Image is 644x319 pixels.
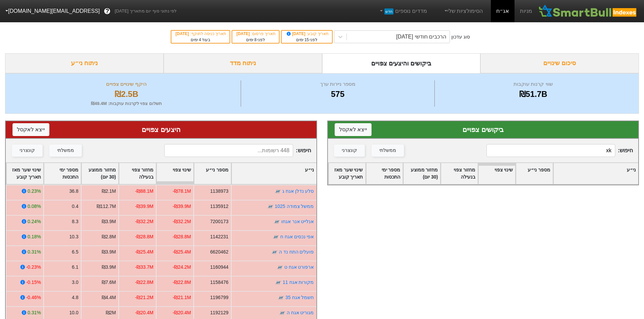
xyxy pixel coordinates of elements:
div: Toggle SortBy [329,163,365,184]
div: 6620462 [210,248,229,256]
div: -₪39.9M [173,203,191,210]
div: Toggle SortBy [194,163,231,184]
span: חיפוש : [164,144,311,157]
div: מספר ניירות ערך [243,80,432,88]
div: ממשלתי [57,147,74,154]
a: אפי נכסים אגח ח [280,234,314,239]
div: Toggle SortBy [232,163,316,184]
div: Toggle SortBy [157,163,193,184]
button: קונצרני [12,144,43,157]
div: ₪51.7B [436,88,630,100]
span: חיפוש : [486,144,633,157]
img: tase link [272,234,279,240]
div: -₪28.8M [135,233,153,240]
img: tase link [278,294,284,301]
div: לפני ימים [236,37,276,43]
a: מגוריט אגח ה [287,310,314,315]
div: Toggle SortBy [403,163,440,184]
div: ₪2.1M [102,188,116,195]
button: קונצרני [334,144,365,157]
img: SmartBull [538,4,639,18]
div: 3.0 [72,279,78,286]
img: tase link [267,203,274,210]
div: -₪32.2M [173,218,191,225]
div: 1158476 [210,279,229,286]
div: 1135912 [210,203,229,210]
div: ביקושים צפויים [335,125,632,135]
div: -₪78.1M [173,188,191,195]
div: היצעים צפויים [13,125,310,135]
img: tase link [273,218,280,225]
div: Toggle SortBy [553,163,638,184]
span: לפי נתוני סוף יום מתאריך [DATE] [115,8,176,15]
div: -₪39.9M [135,203,153,210]
div: -0.46% [26,294,41,301]
div: -₪22.8M [135,279,153,286]
div: Toggle SortBy [366,163,403,184]
div: היקף שינויים צפויים [14,80,239,88]
div: 4.8 [72,294,78,301]
div: 10.0 [69,309,78,316]
span: חדש [384,8,393,15]
div: 575 [243,88,432,100]
div: ₪2.8M [102,233,116,240]
span: [DATE] [286,31,307,36]
div: בעוד ימים [175,37,226,43]
input: 448 רשומות... [164,144,293,157]
div: -₪21.1M [173,294,191,301]
img: tase link [275,188,281,195]
div: 6.1 [72,264,78,271]
a: הסימולציות שלי [440,4,486,18]
a: מדדים נוספיםחדש [376,4,430,18]
div: Toggle SortBy [478,163,515,184]
div: 0.24% [28,218,41,225]
span: 8 [254,37,257,42]
div: 0.23% [28,188,41,195]
div: ₪112.7M [97,203,116,210]
div: שווי קרנות עוקבות [436,80,630,88]
div: Toggle SortBy [44,163,81,184]
div: 7200173 [210,218,229,225]
div: -₪20.4M [135,309,153,316]
a: סלע נדלן אגח ג [282,188,314,194]
button: ייצא לאקסל [335,123,372,136]
div: קונצרני [342,147,357,154]
div: Toggle SortBy [441,163,478,184]
div: -₪25.4M [135,248,153,256]
div: תאריך פרסום : [236,31,276,37]
div: 0.4 [72,203,78,210]
button: ייצא לאקסל [13,123,49,136]
div: תשלום צפוי לקרנות עוקבות : ₪49.4M [14,100,239,107]
span: ? [105,7,109,16]
div: -0.23% [26,264,41,271]
div: הרכבים חודשי [DATE] [396,33,446,41]
div: 1196799 [210,294,229,301]
span: [DATE] [236,31,251,36]
div: -₪24.2M [173,264,191,271]
div: לפני ימים [285,37,329,43]
div: -₪20.4M [173,309,191,316]
div: 0.31% [28,248,41,256]
div: ניתוח מדד [164,53,322,73]
a: ארפורט אגח ט [284,264,314,270]
div: 0.18% [28,233,41,240]
div: תאריך כניסה לתוקף : [175,31,226,37]
div: 6.5 [72,248,78,256]
div: -₪88.1M [135,188,153,195]
div: ₪4.4M [102,294,116,301]
div: -₪33.7M [135,264,153,271]
div: ₪2M [106,309,116,316]
div: ממשלתי [379,147,396,154]
a: ממשל צמודה 1025 [275,204,314,209]
button: ממשלתי [49,144,82,157]
img: tase link [279,310,286,316]
div: ₪7.6M [102,279,116,286]
div: Toggle SortBy [81,163,118,184]
div: 36.8 [69,188,78,195]
div: -₪25.4M [173,248,191,256]
div: 0.31% [28,309,41,316]
button: ממשלתי [372,144,404,157]
img: tase link [271,249,278,256]
div: -0.15% [26,279,41,286]
div: 10.3 [69,233,78,240]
